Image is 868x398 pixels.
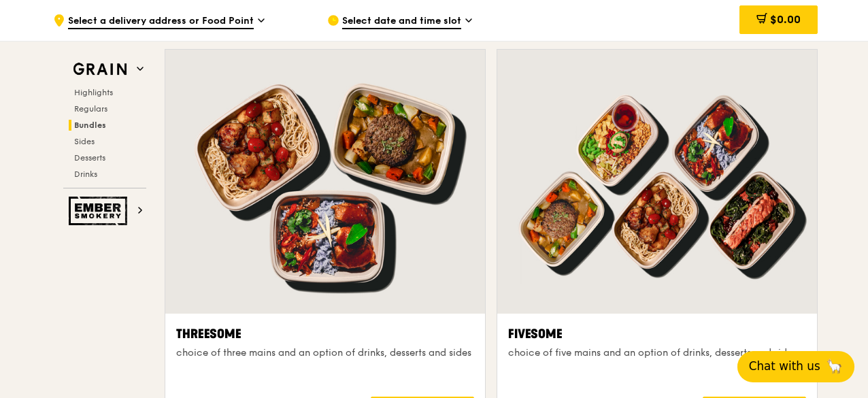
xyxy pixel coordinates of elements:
button: Chat with us🦙 [737,351,854,382]
span: 🦙 [826,358,843,375]
span: Chat with us [749,358,820,375]
img: Grain web logo [69,57,131,82]
span: $0.00 [770,13,801,26]
span: Regulars [74,104,107,114]
div: Fivesome [508,325,806,344]
div: choice of three mains and an option of drinks, desserts and sides [176,346,474,360]
div: choice of five mains and an option of drinks, desserts and sides [508,346,806,360]
span: Desserts [74,153,105,163]
div: Threesome [176,325,474,344]
span: Select a delivery address or Food Point [68,14,254,29]
span: Sides [74,137,95,146]
span: Select date and time slot [342,14,461,29]
span: Bundles [74,120,106,130]
span: Drinks [74,169,97,179]
img: Ember Smokery web logo [69,197,131,225]
span: Highlights [74,88,113,97]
